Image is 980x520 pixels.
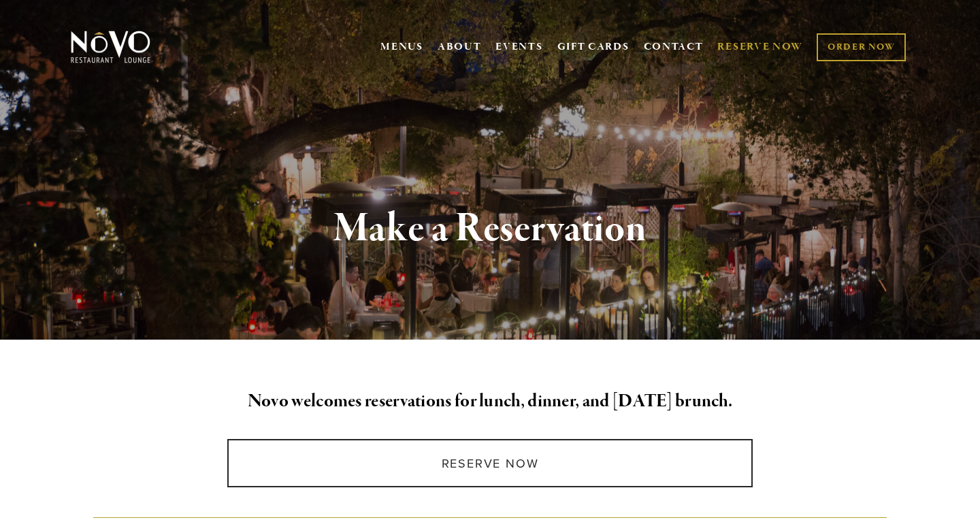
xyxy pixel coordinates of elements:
img: Novo Restaurant &amp; Lounge [68,30,153,64]
a: MENUS [380,40,423,54]
a: RESERVE NOW [717,34,803,60]
a: Reserve Now [227,439,752,487]
a: CONTACT [644,34,704,60]
a: ORDER NOW [817,33,906,61]
strong: Make a Reservation [333,203,647,255]
a: ABOUT [438,40,482,54]
a: GIFT CARDS [557,34,630,60]
h2: Novo welcomes reservations for lunch, dinner, and [DATE] brunch. [93,387,887,416]
a: EVENTS [495,40,542,54]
